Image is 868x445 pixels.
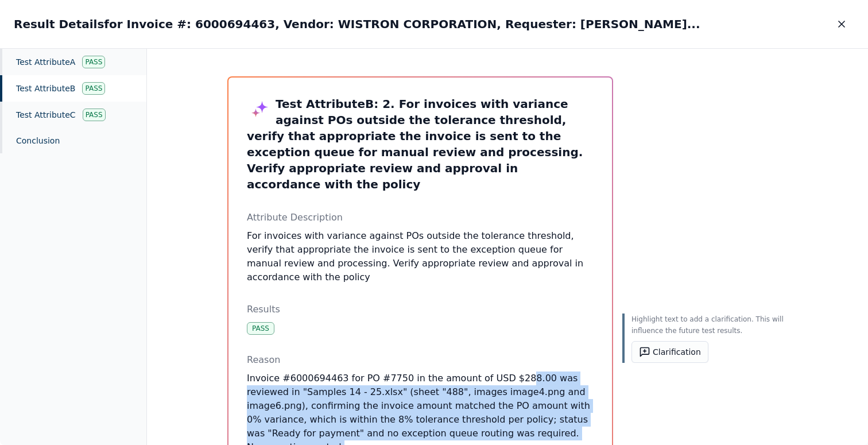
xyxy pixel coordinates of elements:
[631,341,708,363] button: Clarification
[14,16,700,32] h2: Result Details for Invoice #: 6000694463, Vendor: WISTRON CORPORATION, Requester: [PERSON_NAME]...
[83,109,106,121] div: Pass
[247,96,594,192] h3: Test Attribute B : 2. For invoices with variance against POs outside the tolerance threshold, ver...
[247,229,594,284] li: For invoices with variance against POs outside the tolerance threshold, verify that appropriate t...
[247,353,594,367] p: Reason
[82,56,105,68] div: Pass
[247,303,594,316] p: Results
[247,322,274,335] div: Pass
[631,314,788,336] p: Highlight text to add a clarification. This will influence the future test results.
[247,211,594,225] p: Attribute Description
[82,82,105,95] div: Pass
